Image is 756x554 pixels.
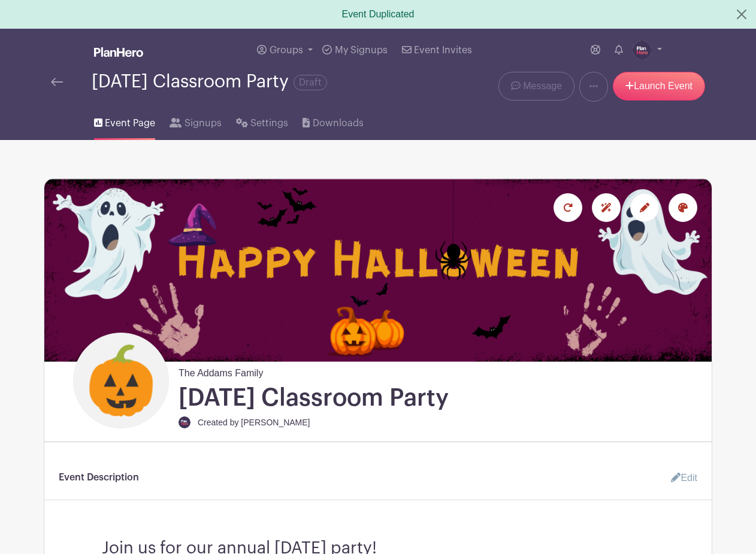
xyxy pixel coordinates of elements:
span: Message [523,79,562,93]
span: Downloads [313,116,364,130]
h6: Event Description [59,472,139,483]
a: Downloads [303,102,363,140]
img: PH-Logo-Circle-Centered-Purple.jpg [179,416,190,428]
img: logo_white-6c42ec7e38ccf1d336a20a19083b03d10ae64f83f12c07503d8b9e83406b4c7d.svg [94,47,143,57]
span: Signups [185,116,222,130]
small: Created by [PERSON_NAME] [198,418,310,427]
img: back-arrow-29a5d9b10d5bd6ae65dc969a981735edf675c4d7a1fe02e03b50dbd4ba3cdb55.svg [51,78,63,86]
h1: [DATE] Classroom Party [179,383,449,413]
a: Message [498,72,574,101]
span: Settings [250,116,288,130]
span: Event Invites [414,45,472,55]
span: My Signups [335,45,388,55]
img: Pumpkin1-planhero.png [76,336,166,425]
a: Event Page [94,102,155,140]
span: Groups [270,45,303,55]
a: Settings [236,102,288,140]
a: Edit [661,466,697,490]
span: The Addams Family [179,361,263,381]
a: Event Invites [397,29,477,72]
div: [DATE] Classroom Party [92,72,327,92]
a: My Signups [317,29,392,72]
a: Signups [170,102,221,140]
a: Groups [252,29,317,72]
img: PH-Logo-Circle-Centered-Purple.jpg [633,41,652,60]
span: Draft [294,75,327,90]
span: Event Page [105,116,155,130]
a: Launch Event [613,72,705,101]
img: event_banner_9875.png [44,179,712,361]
